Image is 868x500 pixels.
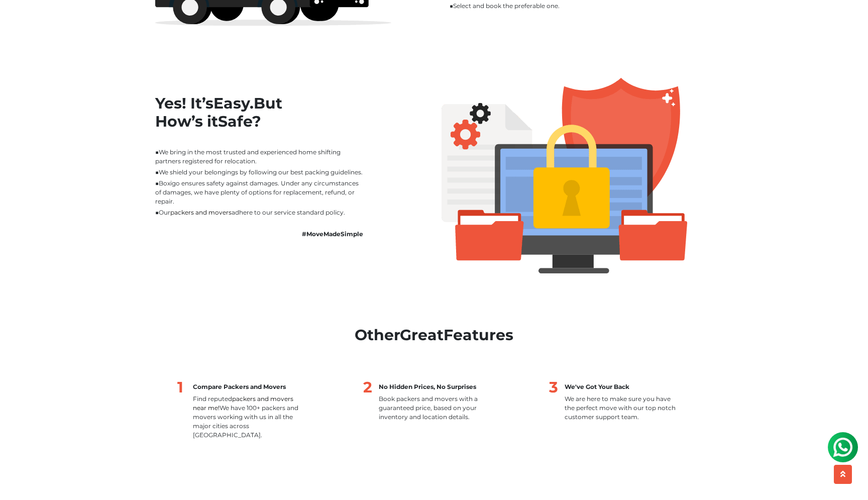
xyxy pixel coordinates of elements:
[155,94,399,131] h2: Yes! It’s But How’s it
[218,112,261,131] span: Safe?
[379,394,490,422] p: Book packers and movers with a guaranteed price, based on your inventory and location details.
[155,168,159,176] span: ■
[155,168,365,177] li: We shield your belongings by following our best packing guidelines.
[302,230,363,238] b: #MoveMadeSimple
[10,10,30,30] img: whatsapp-icon.svg
[170,209,232,216] a: packers and movers
[155,148,365,166] li: We bring in the most trusted and experienced home shifting partners registered for relocation.
[400,326,444,344] span: Great
[155,148,159,156] span: ■
[450,2,453,10] span: ■
[379,383,490,390] h6: No Hidden Prices, No Surprises
[834,465,852,484] button: scroll up
[193,383,304,390] h6: Compare Packers and Movers
[155,179,159,187] span: ■
[155,179,365,206] li: Boxigo ensures safety against damages. Under any circumstances of damages, we have plenty of opti...
[193,394,304,440] p: Find reputed We have 100+ packers and movers working with us in all the major cities across [GEOG...
[155,209,159,216] span: ■
[193,395,293,412] a: packers and movers near me!
[213,94,254,113] span: Easy.
[565,383,676,390] h6: We've Got Your Back
[155,326,713,344] h2: Other Features
[442,78,688,274] img: Group 346
[565,394,676,422] p: We are here to make sure you have the perfect move with our top notch customer support team.
[155,208,365,217] li: Our adhere to our service standard policy.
